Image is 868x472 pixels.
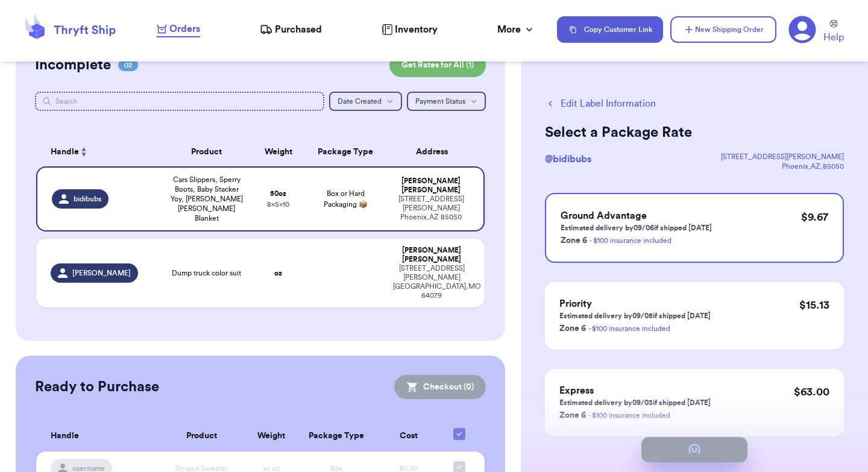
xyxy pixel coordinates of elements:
[386,137,485,166] th: Address
[35,92,324,111] input: Search
[590,237,671,244] a: - $100 insurance included
[330,465,342,472] span: Box
[545,154,591,164] span: @ bidibubs
[559,299,592,309] span: Priority
[823,30,844,45] span: Help
[297,421,376,452] th: Package Type
[275,22,322,37] span: Purchased
[35,377,159,397] h2: Ready to Purchase
[393,177,469,195] div: [PERSON_NAME] [PERSON_NAME]
[157,22,200,37] a: Orders
[118,59,138,71] span: 02
[559,398,711,407] p: Estimated delivery by 09/03 if shipped [DATE]
[557,16,663,43] button: Copy Customer Link
[497,22,535,37] div: More
[588,412,670,419] a: - $100 insurance included
[799,297,829,313] p: $ 15.13
[274,269,282,277] strong: oz
[393,246,470,264] div: [PERSON_NAME] [PERSON_NAME]
[251,137,305,166] th: Weight
[794,383,829,400] p: $ 63.00
[561,223,712,233] p: Estimated delivery by 09/06 if shipped [DATE]
[35,55,111,75] h2: Incomplete
[51,146,79,159] span: Handle
[801,209,828,225] p: $ 9.67
[559,386,594,395] span: Express
[162,137,251,166] th: Product
[72,268,131,278] span: [PERSON_NAME]
[270,190,286,197] strong: 50 oz
[393,264,470,300] div: [STREET_ADDRESS][PERSON_NAME] [GEOGRAPHIC_DATA] , MO 64079
[545,123,844,142] h2: Select a Package Rate
[172,268,241,278] span: Dump truck color suit
[394,375,486,399] button: Checkout (0)
[169,22,200,36] span: Orders
[245,421,298,452] th: Weight
[305,137,386,166] th: Package Type
[559,311,711,321] p: Estimated delivery by 09/05 if shipped [DATE]
[395,22,438,37] span: Inventory
[51,430,79,442] span: Handle
[169,175,244,223] span: Cars Slippers, Sperry Boots, Baby Stacker Yoy, [PERSON_NAME] [PERSON_NAME] Blanket
[559,324,586,333] span: Zone 6
[260,22,322,37] a: Purchased
[158,421,245,452] th: Product
[407,92,486,111] button: Payment Status
[324,190,368,208] span: Box or Hard Packaging 📦
[329,92,402,111] button: Date Created
[389,53,486,77] button: Get Rates for All (1)
[382,22,438,37] a: Inventory
[74,194,101,204] span: bidibubs
[588,325,670,332] a: - $100 insurance included
[376,421,441,452] th: Cost
[399,465,418,472] span: $0.00
[721,152,844,162] div: [STREET_ADDRESS][PERSON_NAME]
[559,411,586,420] span: Zone 6
[545,96,656,111] button: Edit Label Information
[393,195,469,222] div: [STREET_ADDRESS][PERSON_NAME] Phoenix , AZ 85050
[79,145,89,159] button: Sort ascending
[721,162,844,171] div: Phoenix , AZ , 85050
[670,16,776,43] button: New Shipping Order
[561,211,647,221] span: Ground Advantage
[561,236,587,245] span: Zone 6
[415,98,465,105] span: Payment Status
[263,465,280,472] span: xx oz
[175,465,228,472] span: Striped Sweater
[267,201,289,208] span: 8 x 5 x 10
[823,20,844,45] a: Help
[338,98,382,105] span: Date Created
